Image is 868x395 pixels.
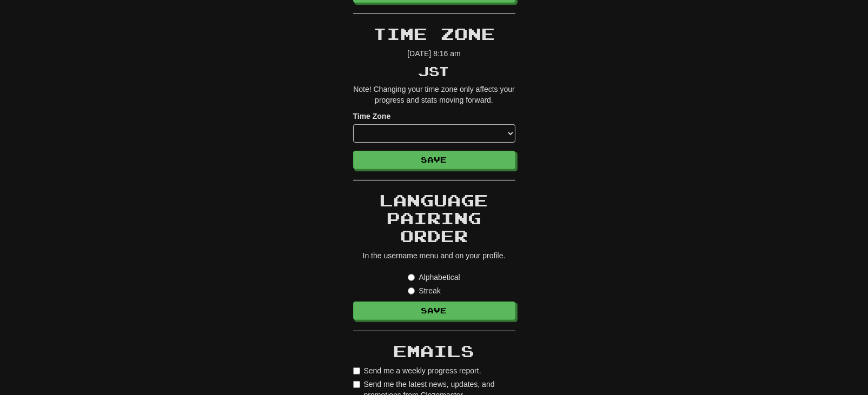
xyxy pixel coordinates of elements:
[353,367,360,374] input: Send me a weekly progress report.
[353,250,515,261] p: In the username menu and on your profile.
[408,272,460,283] label: Alphabetical
[353,84,515,105] p: Note! Changing your time zone only affects your progress and stats moving forward.
[353,48,515,59] p: [DATE] 8:16 am
[353,342,515,360] h2: Emails
[408,285,440,296] label: Streak
[353,64,515,78] h3: JST
[408,274,415,281] input: Alphabetical
[408,287,415,294] input: Streak
[353,111,391,122] label: Time Zone
[353,191,515,245] h2: Language Pairing Order
[353,151,515,169] button: Save
[353,25,515,43] h2: Time Zone
[353,302,515,320] button: Save
[353,381,360,388] input: Send me the latest news, updates, and promotions from Clozemaster.
[353,365,481,376] label: Send me a weekly progress report.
